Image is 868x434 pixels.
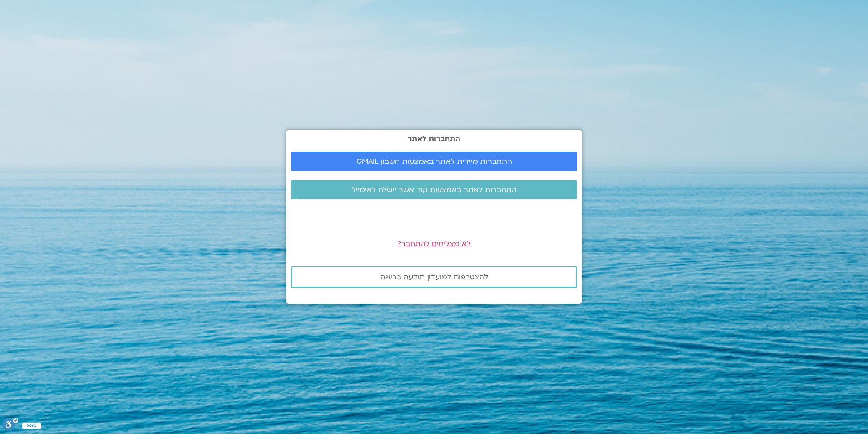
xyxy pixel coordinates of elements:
a: התחברות לאתר באמצעות קוד אשר יישלח לאימייל [291,180,577,199]
h2: התחברות לאתר [291,135,577,143]
a: התחברות מיידית לאתר באמצעות חשבון GMAIL [291,152,577,171]
a: לא מצליחים להתחבר? [397,239,471,249]
span: התחברות לאתר באמצעות קוד אשר יישלח לאימייל [352,186,517,194]
span: להצטרפות למועדון תודעה בריאה [380,273,488,281]
span: התחברות מיידית לאתר באמצעות חשבון GMAIL [356,157,512,166]
a: להצטרפות למועדון תודעה בריאה [291,266,577,288]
